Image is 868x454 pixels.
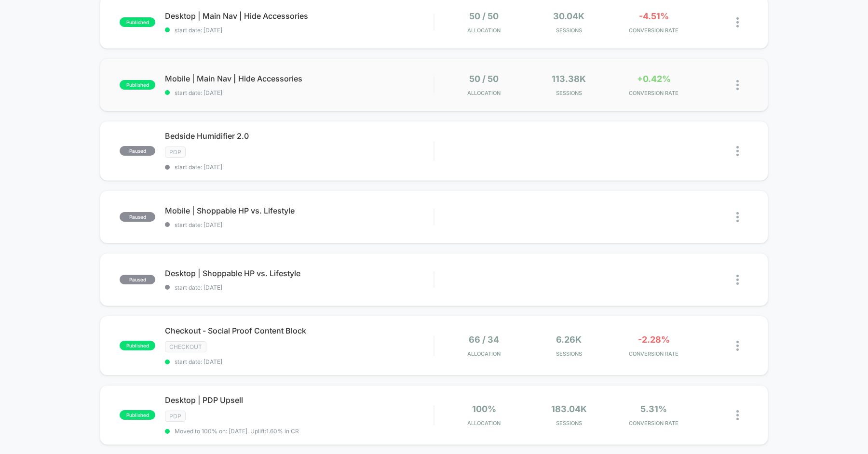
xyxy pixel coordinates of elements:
span: CONVERSION RATE [614,90,694,96]
span: start date: [DATE] [165,27,434,34]
span: published [120,80,155,90]
span: Sessions [529,27,609,34]
span: paused [120,212,155,222]
span: start date: [DATE] [165,284,434,291]
span: Mobile | Shoppable HP vs. Lifestyle [165,206,434,215]
span: paused [120,275,155,284]
span: 183.04k [551,404,587,414]
span: start date: [DATE] [165,358,434,365]
span: 5.31% [640,404,667,414]
span: 30.04k [553,11,584,21]
span: Bedside Humidifier 2.0 [165,131,434,141]
img: close [736,275,739,285]
span: 50 / 50 [469,74,499,84]
span: Checkout - Social Proof Content Block [165,326,434,335]
span: Desktop | Main Nav | Hide Accessories [165,11,434,21]
span: -2.28% [638,334,670,345]
span: CONVERSION RATE [614,350,694,357]
span: -4.51% [639,11,669,21]
span: start date: [DATE] [165,221,434,228]
span: CONVERSION RATE [614,420,694,427]
span: start date: [DATE] [165,89,434,96]
span: +0.42% [637,74,671,84]
span: 100% [472,404,496,414]
span: CONVERSION RATE [614,27,694,34]
span: 6.26k [556,334,582,345]
span: Mobile | Main Nav | Hide Accessories [165,74,434,83]
img: close [736,341,739,351]
span: Desktop | Shoppable HP vs. Lifestyle [165,268,434,278]
span: published [120,410,155,420]
span: 50 / 50 [469,11,499,21]
img: close [736,410,739,420]
img: close [736,212,739,222]
span: Sessions [529,350,609,357]
span: Moved to 100% on: [DATE] . Uplift: 1.60% in CR [175,427,299,435]
span: start date: [DATE] [165,163,434,171]
span: 66 / 34 [469,334,499,345]
span: PDP [165,411,186,422]
span: published [120,341,155,350]
span: Sessions [529,90,609,96]
img: close [736,146,739,156]
img: close [736,17,739,27]
span: Allocation [467,350,501,357]
span: CHECKOUT [165,341,206,352]
span: Allocation [467,90,501,96]
span: Sessions [529,420,609,427]
span: PDP [165,147,186,158]
span: Allocation [467,27,501,34]
img: close [736,80,739,90]
span: paused [120,146,155,156]
span: published [120,17,155,27]
span: 113.38k [552,74,586,84]
span: Desktop | PDP Upsell [165,395,434,405]
span: Allocation [467,420,501,427]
